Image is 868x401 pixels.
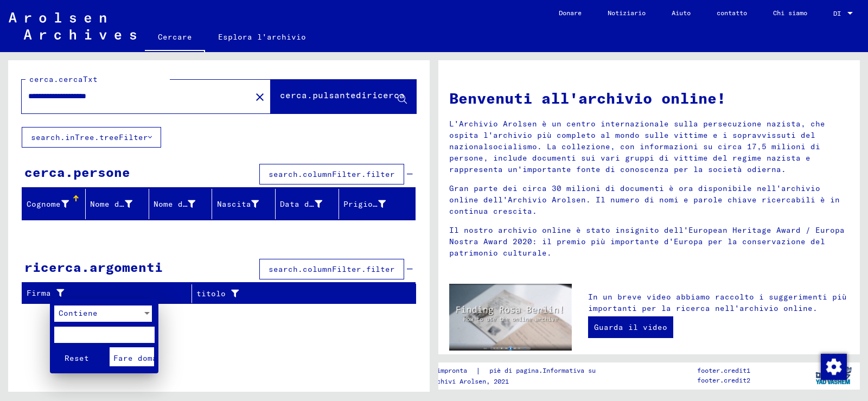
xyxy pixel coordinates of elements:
font: Contiene [59,308,98,318]
font: Reset [65,353,89,363]
button: Reset [54,347,99,366]
font: Fare domanda a [113,353,182,363]
button: Fare domanda a [110,347,155,366]
img: Modifica consenso [821,354,847,380]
